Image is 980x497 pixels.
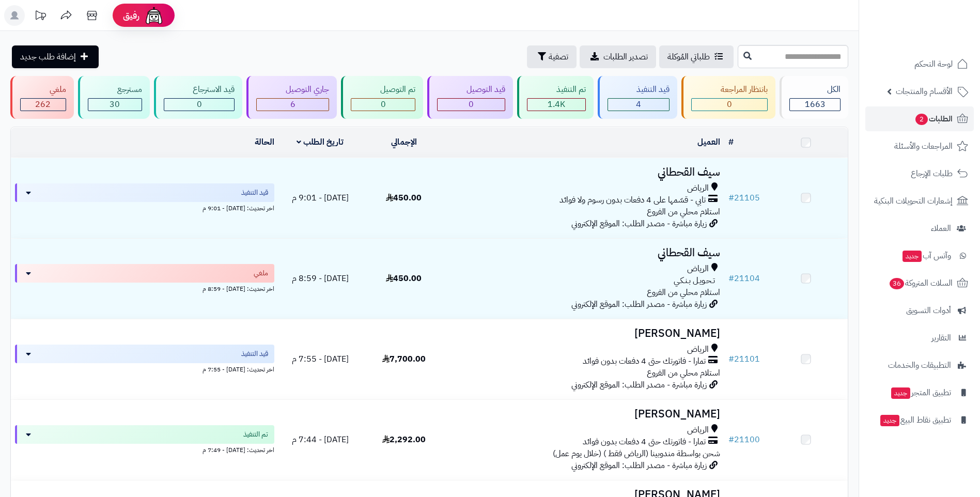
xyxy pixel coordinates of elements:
span: 36 [890,278,904,289]
a: تاريخ الطلب [297,136,344,148]
a: العملاء [865,216,974,241]
span: 6 [290,98,295,111]
span: جديد [880,415,899,426]
span: 1663 [805,98,826,111]
span: التطبيقات والخدمات [888,358,951,372]
a: قيد التوصيل 0 [425,76,515,119]
a: السلات المتروكة36 [865,271,974,296]
span: تمارا - فاتورتك حتى 4 دفعات بدون فوائد [583,436,706,448]
div: 4 [608,99,670,111]
span: تصفية [549,51,568,63]
span: 0 [727,98,732,111]
span: # [728,353,734,365]
div: 262 [21,99,66,111]
a: العميل [697,136,720,148]
span: 1.4K [548,98,565,111]
span: 0 [469,98,474,111]
span: # [728,433,734,446]
div: 0 [438,99,505,111]
span: 30 [110,98,120,111]
a: قيد التنفيذ 4 [596,76,680,119]
span: جديد [891,387,910,399]
span: المراجعات والأسئلة [894,139,953,153]
span: 450.00 [386,272,422,285]
div: 6 [257,99,329,111]
a: #21101 [728,353,760,365]
span: 262 [35,98,51,111]
a: تطبيق نقاط البيعجديد [865,408,974,432]
a: إضافة طلب جديد [12,45,99,68]
a: تصدير الطلبات [580,45,656,68]
img: ai-face.png [144,5,164,26]
div: تم التوصيل [351,84,415,96]
span: الرياض [687,344,709,355]
span: 2,292.00 [382,433,426,446]
div: قيد التوصيل [437,84,505,96]
a: طلباتي المُوكلة [659,45,734,68]
div: قيد التنفيذ [608,84,670,96]
a: التقارير [865,325,974,350]
span: 450.00 [386,192,422,204]
img: logo-2.png [910,29,970,51]
div: اخر تحديث: [DATE] - 7:49 م [15,444,274,455]
div: قيد الاسترجاع [164,84,235,96]
span: 0 [197,98,202,111]
span: تم التنفيذ [243,429,268,440]
a: المراجعات والأسئلة [865,134,974,159]
span: [DATE] - 7:44 م [292,433,349,446]
span: استلام محلي من الفروع [647,206,720,218]
span: [DATE] - 7:55 م [292,353,349,365]
a: مسترجع 30 [76,76,152,119]
div: 0 [164,99,235,111]
span: شحن بواسطة مندوبينا (الرياض فقط ) (خلال يوم عمل) [553,447,720,460]
h3: [PERSON_NAME] [450,328,720,339]
span: إضافة طلب جديد [20,51,76,63]
a: إشعارات التحويلات البنكية [865,189,974,213]
div: 1361 [527,99,585,111]
a: تم التوصيل 0 [339,76,425,119]
a: لوحة التحكم [865,52,974,76]
span: تطبيق المتجر [890,385,951,400]
a: الإجمالي [391,136,417,148]
button: تصفية [527,45,577,68]
a: ملغي 262 [8,76,76,119]
a: وآتس آبجديد [865,243,974,268]
a: تطبيق المتجرجديد [865,380,974,405]
span: تـحـويـل بـنـكـي [674,275,715,287]
a: #21104 [728,272,760,285]
div: 0 [351,99,415,111]
span: # [728,192,734,204]
span: قيد التنفيذ [241,349,268,359]
div: اخر تحديث: [DATE] - 8:59 م [15,283,274,293]
span: 4 [636,98,641,111]
span: جديد [903,251,922,262]
div: جاري التوصيل [256,84,329,96]
a: # [728,136,734,148]
a: #21100 [728,433,760,446]
div: 30 [88,99,142,111]
a: #21105 [728,192,760,204]
span: استلام محلي من الفروع [647,286,720,299]
span: 7,700.00 [382,353,426,365]
span: الأقسام والمنتجات [896,84,953,99]
span: إشعارات التحويلات البنكية [874,194,953,208]
span: لوحة التحكم [914,57,953,71]
div: 0 [692,99,767,111]
h3: سيف القحطاني [450,166,720,178]
span: رفيق [123,9,139,22]
span: 2 [915,114,928,125]
span: الرياض [687,424,709,436]
span: زيارة مباشرة - مصدر الطلب: الموقع الإلكتروني [571,298,707,310]
a: الحالة [255,136,274,148]
span: زيارة مباشرة - مصدر الطلب: الموقع الإلكتروني [571,459,707,472]
span: السلات المتروكة [889,276,953,290]
a: قيد الاسترجاع 0 [152,76,245,119]
span: تطبيق نقاط البيع [879,413,951,427]
span: طلباتي المُوكلة [667,51,710,63]
a: جاري التوصيل 6 [244,76,339,119]
span: الطلبات [914,112,953,126]
span: الرياض [687,182,709,194]
a: بانتظار المراجعة 0 [679,76,777,119]
span: ملغي [254,268,268,278]
div: تم التنفيذ [527,84,586,96]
